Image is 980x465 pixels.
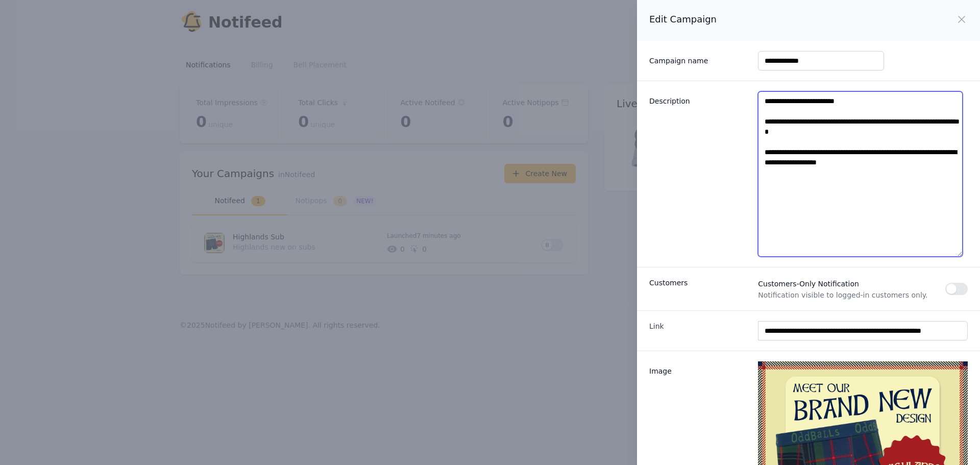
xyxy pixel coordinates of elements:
span: We run on Gist [85,357,129,363]
h2: Don't see Notifeed in your header? Let me know and I'll set it up! ✅ [15,68,189,117]
label: Link [649,321,750,331]
span: Customers-Only Notification [758,278,945,290]
h1: Hello! [15,50,189,66]
button: New conversation [16,135,188,156]
h2: Edit Campaign [649,12,717,27]
label: Campaign name [649,52,750,66]
span: Notification visible to logged-in customers only. [758,290,945,300]
span: New conversation [66,141,122,150]
label: Description [649,92,750,106]
h3: Customers [649,278,750,288]
label: Image [649,362,750,376]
